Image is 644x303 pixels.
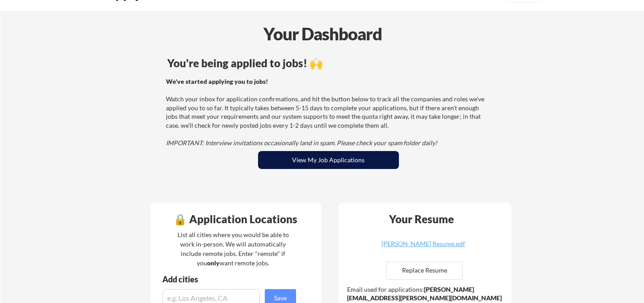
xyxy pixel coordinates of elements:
[167,58,490,69] div: You're being applied to jobs! 🙌
[153,214,319,225] div: 🔒 Application Locations
[207,259,220,267] strong: only
[172,230,295,268] div: List all cities where you would be able to work in-person. We will automatically include remote j...
[1,21,644,47] div: Your Dashboard
[258,151,399,169] button: View My Job Applications
[370,241,477,255] a: [PERSON_NAME] Resume.pdf
[347,286,502,302] strong: [PERSON_NAME][EMAIL_ADDRESS][PERSON_NAME][DOMAIN_NAME]
[166,139,437,147] em: IMPORTANT: Interview invitations occasionally land in spam. Please check your spam folder daily!
[166,78,268,85] strong: We've started applying you to jobs!
[162,275,298,283] div: Add cities
[377,214,466,225] div: Your Resume
[166,77,488,147] div: Watch your inbox for application confirmations, and hit the button below to track all the compani...
[370,241,477,247] div: [PERSON_NAME] Resume.pdf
